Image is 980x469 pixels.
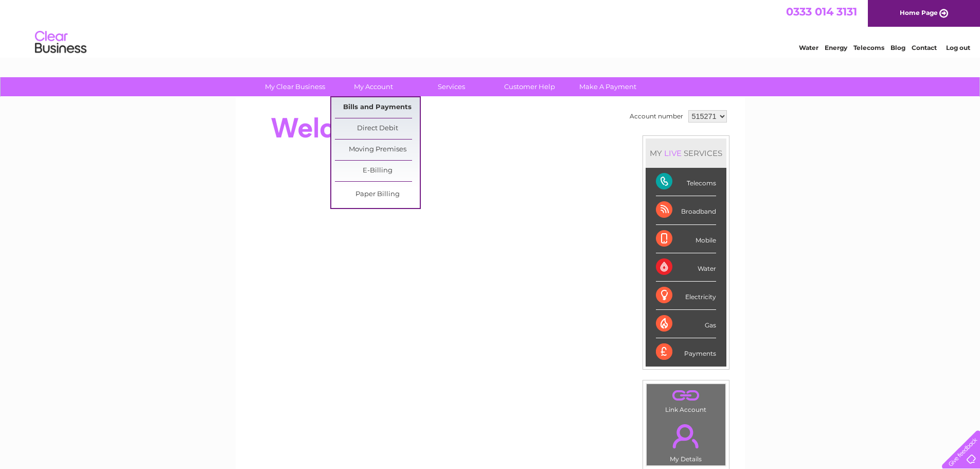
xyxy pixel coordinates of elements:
[656,253,716,282] div: Water
[253,77,337,96] a: My Clear Business
[646,415,726,466] td: My Details
[912,44,937,51] a: Contact
[656,338,716,366] div: Payments
[627,108,686,125] td: Account number
[34,27,87,58] img: logo.png
[825,44,847,51] a: Energy
[799,44,818,51] a: Water
[335,140,420,160] a: Moving Premises
[247,6,734,50] div: Clear Business is a trading name of Verastar Limited (registered in [GEOGRAPHIC_DATA] No. 3667643...
[565,77,650,96] a: Make A Payment
[890,44,905,51] a: Blog
[662,148,684,158] div: LIVE
[656,282,716,310] div: Electricity
[656,310,716,338] div: Gas
[331,77,416,96] a: My Account
[487,77,572,96] a: Customer Help
[656,225,716,253] div: Mobile
[335,118,420,139] a: Direct Debit
[656,196,716,224] div: Broadband
[335,97,420,118] a: Bills and Payments
[335,184,420,205] a: Paper Billing
[335,161,420,181] a: E-Billing
[853,44,884,51] a: Telecoms
[656,168,716,196] div: Telecoms
[646,138,726,168] div: MY SERVICES
[649,418,723,454] a: .
[786,5,857,18] a: 0333 014 3131
[946,44,970,51] a: Log out
[649,387,723,405] a: .
[409,77,494,96] a: Services
[646,384,726,416] td: Link Account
